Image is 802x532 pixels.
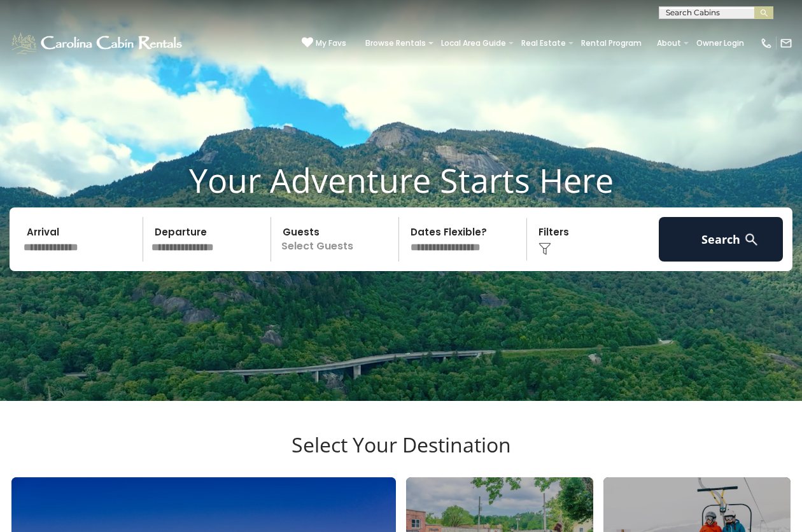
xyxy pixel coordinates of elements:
[10,433,792,477] h3: Select Your Destination
[575,34,648,52] a: Rental Program
[275,217,398,262] p: Select Guests
[780,37,792,50] img: mail-regular-white.png
[316,38,346,49] span: My Favs
[760,37,773,50] img: phone-regular-white.png
[743,232,759,248] img: search-regular-white.png
[690,34,750,52] a: Owner Login
[10,31,186,56] img: White-1-1-2.png
[359,34,432,52] a: Browse Rentals
[651,34,687,52] a: About
[538,242,551,255] img: filter--v1.png
[435,34,512,52] a: Local Area Guide
[10,160,792,200] h1: Your Adventure Starts Here
[515,34,572,52] a: Real Estate
[659,217,783,262] button: Search
[302,37,346,50] a: My Favs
